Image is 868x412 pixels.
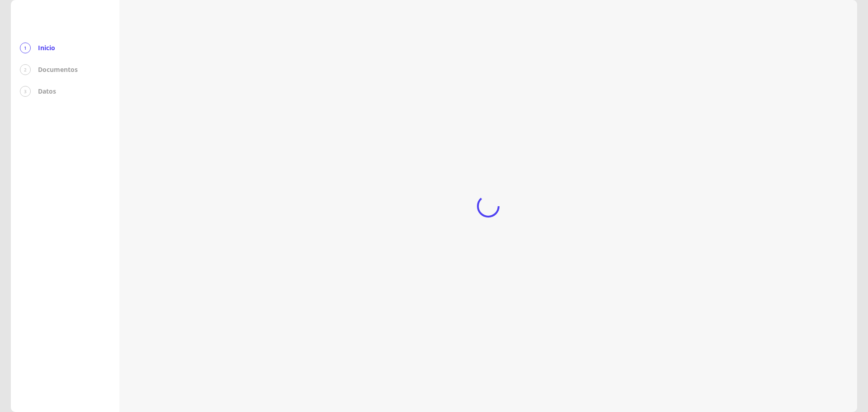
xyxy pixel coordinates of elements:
p: Inicio [38,43,55,52]
div: 3 [20,86,31,97]
p: Datos [38,87,56,96]
div: 2 [20,64,31,75]
div: 1 [20,43,31,53]
p: Documentos [38,65,78,74]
